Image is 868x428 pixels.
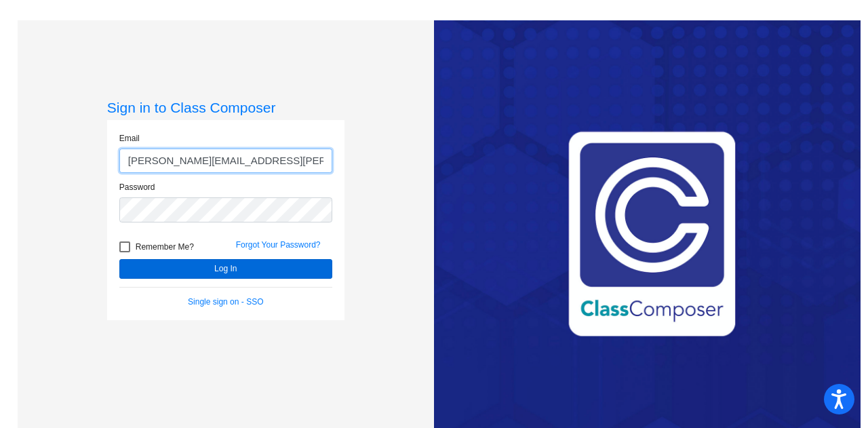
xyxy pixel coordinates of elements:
[119,181,155,193] label: Password
[119,132,140,144] label: Email
[236,240,321,250] a: Forgot Your Password?
[119,259,332,279] button: Log In
[188,297,263,307] a: Single sign on - SSO
[136,239,194,255] span: Remember Me?
[107,99,344,116] h3: Sign in to Class Composer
